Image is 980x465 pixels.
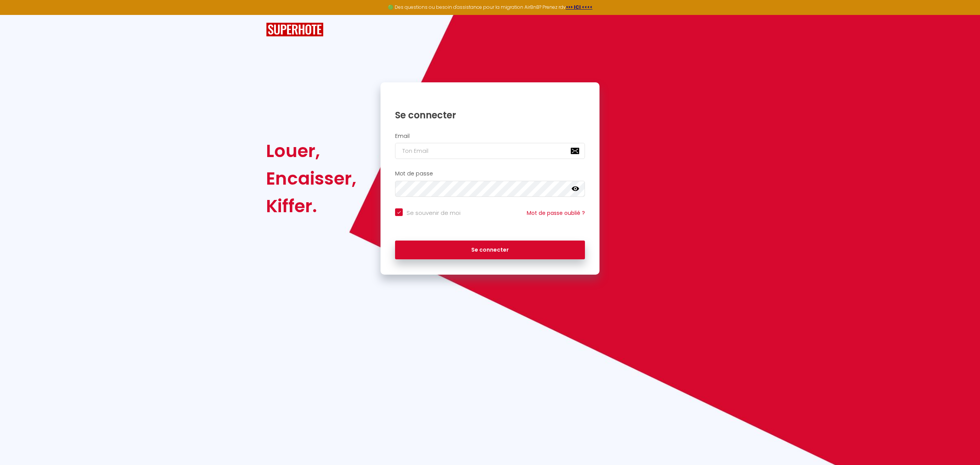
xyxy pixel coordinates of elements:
div: Louer, [266,137,356,165]
h2: Email [395,133,585,139]
img: SuperHote logo [266,23,323,37]
a: Mot de passe oublié ? [527,209,585,217]
div: Kiffer. [266,192,356,220]
button: Se connecter [395,241,585,260]
input: Ton Email [395,143,585,159]
div: Encaisser, [266,165,356,192]
h2: Mot de passe [395,170,585,177]
a: >>> ICI <<<< [566,4,593,10]
h1: Se connecter [395,109,585,121]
